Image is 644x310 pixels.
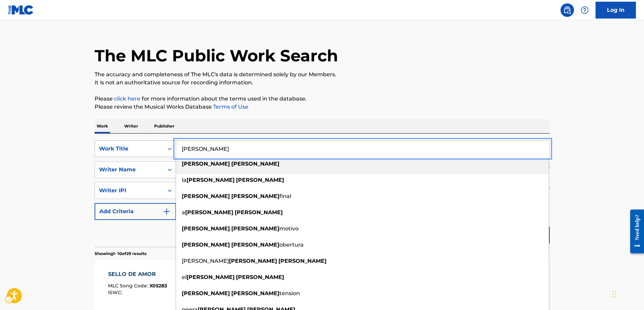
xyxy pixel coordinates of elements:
strong: [PERSON_NAME] [278,258,327,264]
p: The accuracy and completeness of The MLC's data is determined solely by our Members. [95,71,550,79]
strong: [PERSON_NAME] [231,193,279,199]
iframe: Hubspot Iframe [610,278,644,310]
p: Please for more information about the terms used in the database. [95,95,550,103]
strong: [PERSON_NAME] [231,161,279,167]
iframe: Iframe | Resource Center [625,204,644,259]
span: tension [279,290,300,297]
strong: [PERSON_NAME] [182,193,230,199]
img: help [581,6,589,14]
form: Search Form [95,140,550,247]
p: It is not an authoritative source for recording information. [95,79,550,87]
span: X05283 [149,283,167,289]
div: Chat Widget [610,278,644,310]
p: Work [95,119,110,133]
strong: [PERSON_NAME] [236,274,284,280]
strong: [PERSON_NAME] [182,161,230,167]
strong: [PERSON_NAME] [229,258,277,264]
span: MLC Song Code : [108,283,149,289]
div: Drag [612,284,616,305]
span: final [279,193,291,199]
span: [PERSON_NAME] [182,258,229,264]
div: SELLO DE AMOR [108,270,167,278]
p: Showing 1 - 10 of 29 results [95,251,146,257]
strong: [PERSON_NAME] [231,290,279,297]
strong: [PERSON_NAME] [182,290,230,297]
img: MLC Logo [8,5,34,15]
p: Writer [122,119,140,133]
button: Add Criteria [95,203,176,220]
span: a [182,209,185,216]
strong: [PERSON_NAME] [182,242,230,248]
h1: The MLC Public Work Search [95,46,338,66]
span: motivo [279,225,299,232]
img: search [563,6,571,14]
span: obertura [279,242,304,248]
strong: [PERSON_NAME] [187,177,235,183]
div: Writer Name [99,166,160,174]
div: Writer IPI [99,187,160,195]
span: la [182,177,187,183]
span: ISWC : [108,289,124,295]
strong: [PERSON_NAME] [235,209,283,216]
p: Please review the Musical Works Database [95,103,550,111]
strong: [PERSON_NAME] [187,274,235,280]
p: Publisher [152,119,176,133]
strong: [PERSON_NAME] [231,225,279,232]
strong: [PERSON_NAME] [182,225,230,232]
div: Work Title [99,145,160,153]
strong: [PERSON_NAME] [185,209,233,216]
strong: [PERSON_NAME] [236,177,284,183]
img: 9d2ae6d4665cec9f34b9.svg [163,207,171,216]
strong: [PERSON_NAME] [231,242,279,248]
a: Log In [596,2,636,19]
input: Search... [176,141,549,157]
a: Terms of Use [212,104,248,110]
a: Music industry terminology | mechanical licensing collective [114,95,140,102]
span: el [182,274,187,280]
